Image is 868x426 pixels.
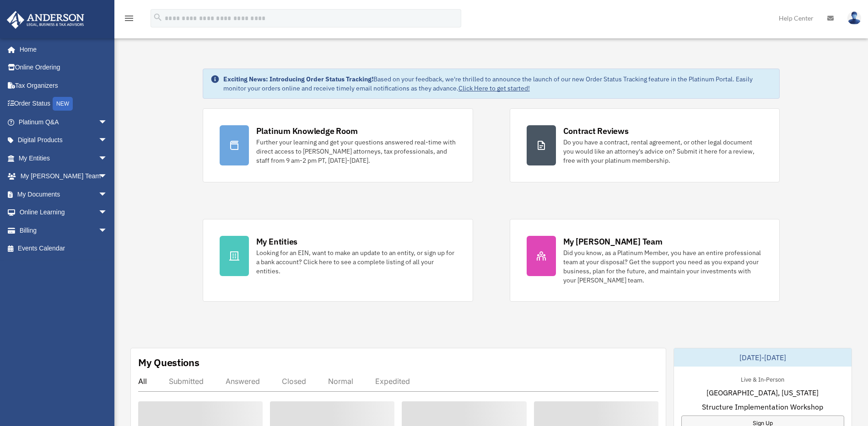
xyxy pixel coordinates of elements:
[674,348,852,367] div: [DATE]-[DATE]
[6,76,121,95] a: Tax Organizers
[6,185,121,203] a: My Documentsarrow_drop_down
[203,219,473,302] a: My Entities Looking for an EIN, want to make an update to an entity, or sign up for a bank accoun...
[223,75,373,83] strong: Exciting News: Introducing Order Status Tracking!
[510,108,780,182] a: Contract Reviews Do you have a contract, rental agreement, or other legal document you would like...
[98,113,117,132] span: arrow_drop_down
[98,221,117,240] span: arrow_drop_down
[256,248,456,276] div: Looking for an EIN, want to make an update to an entity, or sign up for a bank account? Click her...
[6,167,121,186] a: My [PERSON_NAME] Teamarrow_drop_down
[563,236,663,247] div: My [PERSON_NAME] Team
[6,59,121,77] a: Online Ordering
[847,11,861,25] img: User Pic
[6,131,121,149] a: Digital Productsarrow_drop_down
[169,377,204,386] div: Submitted
[256,236,297,247] div: My Entities
[124,16,135,24] a: menu
[458,84,530,92] a: Click Here to get started!
[706,387,819,398] span: [GEOGRAPHIC_DATA], [US_STATE]
[6,40,117,59] a: Home
[256,125,358,137] div: Platinum Knowledge Room
[563,138,763,165] div: Do you have a contract, rental agreement, or other legal document you would like an attorney's ad...
[138,377,147,386] div: All
[6,240,121,258] a: Events Calendar
[53,97,73,111] div: NEW
[702,401,823,412] span: Structure Implementation Workshop
[563,125,629,137] div: Contract Reviews
[226,377,260,386] div: Answered
[203,108,473,182] a: Platinum Knowledge Room Further your learning and get your questions answered real-time with dire...
[98,131,117,150] span: arrow_drop_down
[510,219,780,302] a: My [PERSON_NAME] Team Did you know, as a Platinum Member, you have an entire professional team at...
[563,248,763,285] div: Did you know, as a Platinum Member, you have an entire professional team at your disposal? Get th...
[223,75,772,93] div: Based on your feedback, we're thrilled to announce the launch of our new Order Status Tracking fe...
[6,221,121,240] a: Billingarrow_drop_down
[124,13,135,24] i: menu
[4,11,87,29] img: Anderson Advisors Platinum Portal
[98,203,117,222] span: arrow_drop_down
[328,377,353,386] div: Normal
[98,185,117,204] span: arrow_drop_down
[6,203,121,222] a: Online Learningarrow_drop_down
[98,167,117,186] span: arrow_drop_down
[153,12,163,22] i: search
[98,149,117,168] span: arrow_drop_down
[6,113,121,131] a: Platinum Q&Aarrow_drop_down
[375,377,410,386] div: Expedited
[282,377,306,386] div: Closed
[6,95,121,113] a: Order StatusNEW
[6,149,121,167] a: My Entitiesarrow_drop_down
[256,138,456,165] div: Further your learning and get your questions answered real-time with direct access to [PERSON_NAM...
[733,374,792,383] div: Live & In-Person
[138,356,199,369] div: My Questions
